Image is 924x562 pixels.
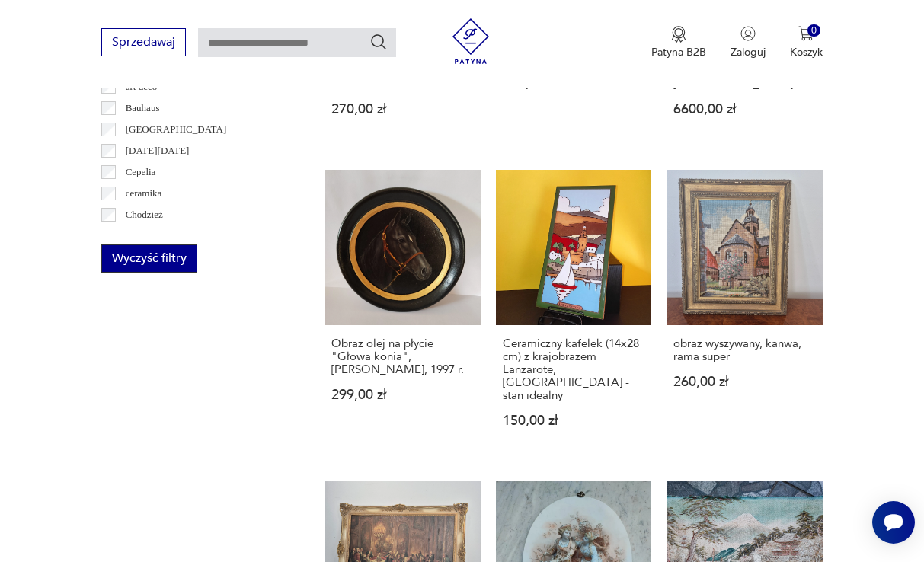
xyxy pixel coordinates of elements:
p: 260,00 zł [673,375,815,388]
h3: Ceramiczny kafelek (14x28 cm) z krajobrazem Lanzarote, [GEOGRAPHIC_DATA] - stan idealny [503,337,644,402]
a: Ceramiczny kafelek (14x28 cm) z krajobrazem Lanzarote, Hiszpania - stan idealnyCeramiczny kafelek... [496,170,651,457]
button: Wyczyść filtry [101,244,197,273]
p: 6600,00 zł [673,103,815,116]
button: Patyna B2B [651,26,706,59]
a: Ikona medaluPatyna B2B [651,26,706,59]
p: ceramika [126,185,162,202]
p: Patyna B2B [651,45,706,59]
p: 270,00 zł [503,77,644,90]
p: 270,00 zł [331,103,473,116]
p: Zaloguj [731,45,766,59]
a: Sprzedawaj [101,38,186,49]
p: 150,00 zł [503,414,644,427]
img: Ikonka użytkownika [740,26,756,41]
a: Obraz olej na płycie "Głowa konia", Robert Nowak, 1997 r.Obraz olej na płycie "Głowa konia", [PER... [325,170,480,457]
img: Ikona koszyka [798,26,814,41]
p: Koszyk [790,45,823,59]
iframe: Smartsupp widget button [872,501,915,544]
p: [GEOGRAPHIC_DATA] [126,121,227,138]
p: [DATE][DATE] [126,142,190,159]
img: Patyna - sklep z meblami i dekoracjami vintage [448,18,494,64]
h3: Obraz olej na płycie "Głowa konia", [PERSON_NAME], 1997 r. [331,337,473,376]
img: Ikona medalu [671,26,686,43]
p: Bauhaus [126,100,160,117]
button: Zaloguj [731,26,766,59]
button: Szukaj [369,33,388,51]
button: 0Koszyk [790,26,823,59]
h3: Obraz Pastel na papierze "Łodzie z rybami na jeziorze" sygnatura artysty HRS [331,39,473,91]
p: 299,00 zł [331,388,473,401]
div: 0 [807,24,820,37]
h3: Obraz [PERSON_NAME], "Koncert flecisty [PERSON_NAME] w [GEOGRAPHIC_DATA]" [673,39,815,91]
button: Sprzedawaj [101,28,186,56]
a: obraz wyszywany, kanwa, rama superobraz wyszywany, kanwa, rama super260,00 zł [667,170,822,457]
p: Cepelia [126,164,156,180]
p: Chodzież [126,206,163,223]
h3: obraz wyszywany, kanwa, rama super [673,337,815,363]
p: Ćmielów [126,228,162,244]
